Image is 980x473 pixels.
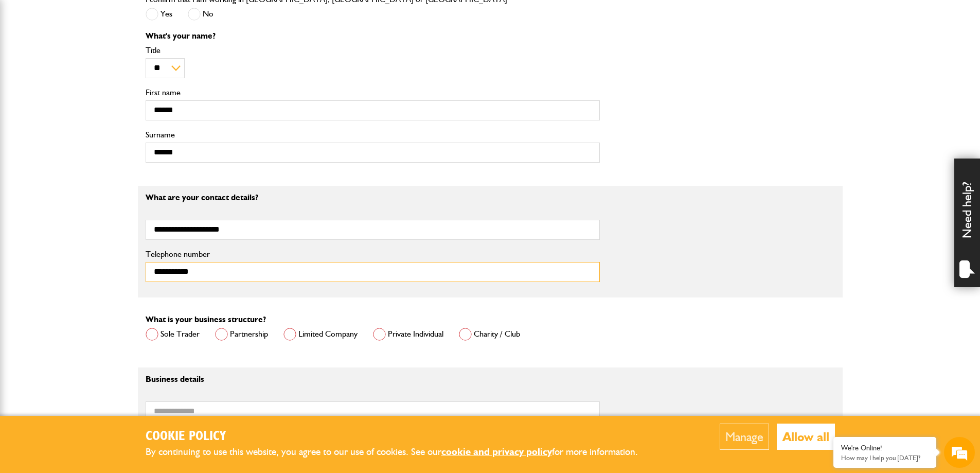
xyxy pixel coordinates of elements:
div: Chat with us now [54,58,173,71]
label: Telephone number [146,250,600,258]
label: Charity / Club [459,328,520,341]
input: Enter your last name [13,95,188,118]
label: Sole Trader [146,328,200,341]
label: No [188,8,213,21]
button: Manage [720,424,769,450]
p: By continuing to use this website, you agree to our use of cookies. See our for more information. [146,444,655,460]
input: Enter your email address [13,126,188,148]
p: What are your contact details? [146,194,600,202]
textarea: Type your message and hit 'Enter' [13,186,188,308]
a: cookie and privacy policy [441,446,552,458]
label: Surname [146,131,600,139]
label: Limited Company [283,328,358,341]
label: Partnership [215,328,268,341]
h2: Cookie Policy [146,429,655,445]
button: Allow all [777,424,835,450]
div: Need help? [954,159,980,287]
label: What is your business structure? [146,316,266,324]
label: Title [146,46,600,55]
div: Minimize live chat window [169,5,193,30]
div: We're Online! [841,444,929,452]
img: d_20077148190_company_1631870298795_20077148190 [17,57,43,72]
p: How may I help you today? [841,454,929,462]
em: Start Chat [140,317,187,331]
p: What's your name? [146,32,600,40]
label: Yes [146,8,172,21]
label: First name [146,89,600,97]
p: Business details [146,375,600,383]
input: Enter your phone number [13,156,188,179]
label: Private Individual [373,328,443,341]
